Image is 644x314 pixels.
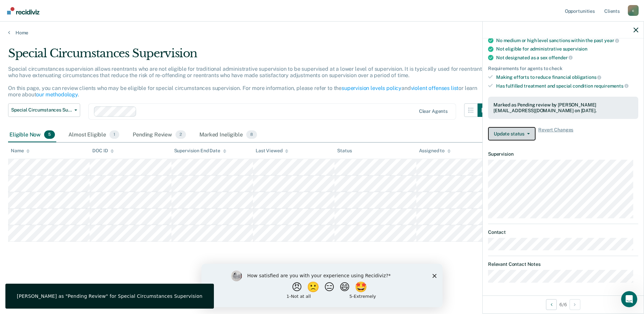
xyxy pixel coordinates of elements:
div: [PERSON_NAME] as "Pending Review" for Special Circumstances Supervision [17,293,202,299]
dt: Supervision [488,151,638,157]
div: No medium or high level sanctions within the past [496,37,638,43]
div: DOC ID [92,148,114,154]
div: Almost Eligible [67,128,121,143]
button: Update status [488,127,536,140]
button: Profile dropdown button [628,5,639,16]
div: Marked Ineligible [198,128,258,143]
span: 2 [175,130,186,139]
p: Special circumstances supervision allows reentrants who are not eligible for traditional administ... [8,66,485,98]
button: Next Opportunity [570,299,580,310]
a: supervision levels policy [342,85,401,91]
a: violent offenses list [411,85,459,91]
div: 6 / 6 [483,295,644,313]
a: our methodology [36,91,78,98]
span: 5 [44,130,55,139]
div: Has fulfilled treatment and special condition [496,83,638,89]
span: 1 [109,130,119,139]
div: Name [11,148,30,154]
span: year [604,38,619,43]
iframe: Survey by Kim from Recidiviz [201,264,443,307]
dt: Relevant Contact Notes [488,261,638,267]
button: Previous Opportunity [546,299,557,310]
div: Assigned to [419,148,451,154]
div: Making efforts to reduce financial [496,74,638,80]
span: 8 [246,130,257,139]
span: obligations [572,74,601,80]
div: c [628,5,639,16]
div: Requirements for agents to check [488,66,638,71]
div: Marked as Pending review by [PERSON_NAME][EMAIL_ADDRESS][DOMAIN_NAME] on [DATE]. [493,102,633,114]
a: Home [8,30,636,36]
span: requirements [594,83,629,89]
span: Revert Changes [538,127,573,140]
div: Supervision End Date [174,148,226,154]
div: Last Viewed [256,148,288,154]
span: offender [549,55,573,60]
span: supervision [563,46,587,52]
dt: Contact [488,229,638,235]
div: Not eligible for administrative [496,46,638,52]
span: Special Circumstances Supervision [11,107,72,113]
div: Status [337,148,352,154]
div: Pending Review [131,128,187,143]
div: Clear agents [419,108,448,114]
iframe: Intercom live chat [621,291,637,307]
div: Special Circumstances Supervision [8,46,491,66]
div: Eligible Now [8,128,56,143]
img: Recidiviz [7,7,39,14]
div: Not designated as a sex [496,55,638,61]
